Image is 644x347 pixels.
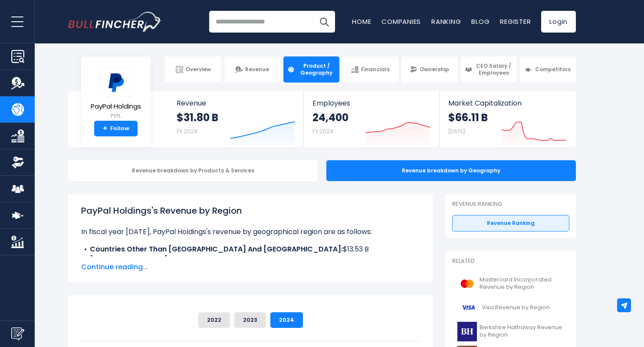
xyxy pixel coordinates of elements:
[312,111,348,124] strong: 24,400
[165,56,221,83] a: Overview
[471,17,490,26] a: Blog
[245,66,269,73] span: Revenue
[482,304,550,311] span: Visa Revenue by Region
[68,160,318,181] div: Revenue breakdown by Products & Services
[457,298,479,317] img: V logo
[304,91,439,147] a: Employees 24,400 FY 2024
[541,11,576,33] a: Login
[198,312,230,328] button: 2022
[81,254,420,265] li: $18.27 B
[270,312,303,328] button: 2024
[283,56,339,83] a: Product / Geography
[186,66,211,73] span: Overview
[431,17,461,26] a: Ranking
[381,17,421,26] a: Companies
[11,156,24,169] img: Ownership
[297,63,335,76] span: Product / Geography
[452,215,569,231] a: Revenue Ranking
[452,201,569,208] p: Revenue Ranking
[312,99,430,107] span: Employees
[461,56,517,83] a: CEO Salary / Employees
[103,125,107,132] strong: +
[452,258,569,265] p: Related
[475,63,513,76] span: CEO Salary / Employees
[448,128,465,135] small: [DATE]
[68,12,161,32] a: Go to homepage
[313,11,335,33] button: Search
[81,204,420,217] h1: PayPal Holdings's Revenue by Region
[448,99,566,107] span: Market Capitalization
[94,121,138,136] a: +Follow
[81,227,420,237] p: In fiscal year [DATE], PayPal Holdings's revenue by geographical region are as follows:
[352,17,371,26] a: Home
[234,312,266,328] button: 2023
[91,103,141,110] span: PayPal Holdings
[326,160,576,181] div: Revenue breakdown by Geography
[420,66,449,73] span: Ownership
[500,17,531,26] a: Register
[81,244,420,254] li: $13.53 B
[91,112,141,120] small: PYPL
[90,67,141,121] a: PayPal Holdings PYPL
[177,99,295,107] span: Revenue
[312,128,333,135] small: FY 2024
[452,320,569,344] a: Berkshire Hathaway Revenue by Region
[81,262,420,272] span: Continue reading...
[224,56,280,83] a: Revenue
[480,324,564,339] span: Berkshire Hathaway Revenue by Region
[520,56,576,83] a: Competitors
[177,111,218,124] strong: $31.80 B
[168,91,304,147] a: Revenue $31.80 B FY 2024
[401,56,457,83] a: Ownership
[90,254,169,264] b: [GEOGRAPHIC_DATA]:
[448,111,488,124] strong: $66.11 B
[361,66,390,73] span: Financials
[90,244,343,254] b: Countries Other Than [GEOGRAPHIC_DATA] And [GEOGRAPHIC_DATA]:
[342,56,398,83] a: Financials
[457,322,477,341] img: BRK-B logo
[452,272,569,296] a: Mastercard Incorporated Revenue by Region
[177,128,197,135] small: FY 2024
[457,274,477,294] img: MA logo
[452,296,569,320] a: Visa Revenue by Region
[68,12,162,32] img: Bullfincher logo
[480,276,564,291] span: Mastercard Incorporated Revenue by Region
[535,66,571,73] span: Competitors
[440,91,575,147] a: Market Capitalization $66.11 B [DATE]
